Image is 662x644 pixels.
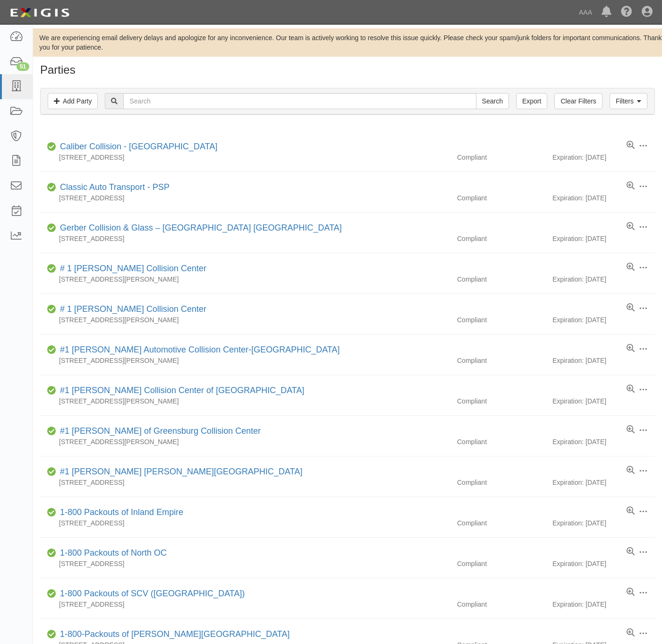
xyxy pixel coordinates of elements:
[627,141,635,150] a: View results summary
[627,628,635,638] a: View results summary
[60,507,183,517] a: 1-800 Packouts of Inland Empire
[56,628,289,641] div: 1-800-Packouts of Beverly Hills
[60,223,342,232] a: Gerber Collision & Glass – [GEOGRAPHIC_DATA] [GEOGRAPHIC_DATA]
[47,184,56,191] i: Compliant
[47,631,56,638] i: Compliant
[17,62,29,71] div: 51
[56,141,217,153] div: Caliber Collision - Gainesville
[56,385,305,397] div: #1 Cochran Collision Center of Greensburg
[56,547,167,559] div: 1-800 Packouts of North OC
[56,425,261,438] div: #1 Cochran of Greensburg Collision Center
[40,275,450,284] div: [STREET_ADDRESS][PERSON_NAME]
[516,93,547,109] a: Export
[450,396,552,406] div: Compliant
[47,591,56,597] i: Compliant
[56,344,340,356] div: #1 Cochran Automotive Collision Center-Monroeville
[60,386,305,395] a: #1 [PERSON_NAME] Collision Center of [GEOGRAPHIC_DATA]
[627,547,635,557] a: View results summary
[610,93,647,109] a: Filters
[40,315,450,325] div: [STREET_ADDRESS][PERSON_NAME]
[450,193,552,203] div: Compliant
[40,64,655,76] h1: Parties
[60,142,217,151] a: Caliber Collision - [GEOGRAPHIC_DATA]
[47,550,56,557] i: Compliant
[450,437,552,447] div: Compliant
[554,93,602,109] a: Clear Filters
[60,467,302,476] a: #1 [PERSON_NAME] [PERSON_NAME][GEOGRAPHIC_DATA]
[552,234,655,243] div: Expiration: [DATE]
[450,234,552,243] div: Compliant
[60,345,340,354] a: #1 [PERSON_NAME] Automotive Collision Center-[GEOGRAPHIC_DATA]
[56,466,302,478] div: #1 Cochran Robinson Township
[450,356,552,365] div: Compliant
[47,428,56,435] i: Compliant
[627,263,635,272] a: View results summary
[60,589,245,598] a: 1-800 Packouts of SCV ([GEOGRAPHIC_DATA])
[552,153,655,162] div: Expiration: [DATE]
[40,193,450,203] div: [STREET_ADDRESS]
[7,4,72,21] img: logo-5460c22ac91f19d4615b14bd174203de0afe785f0fc80cf4dbbc73dc1793850b.png
[47,144,56,150] i: Compliant
[621,7,632,18] i: Help Center - Complianz
[552,437,655,447] div: Expiration: [DATE]
[47,387,56,394] i: Compliant
[56,588,245,600] div: 1-800 Packouts of SCV (Santa Clarita Valley)
[47,469,56,475] i: Compliant
[627,222,635,232] a: View results summary
[60,182,170,192] a: Classic Auto Transport - PSP
[450,153,552,162] div: Compliant
[123,93,476,109] input: Search
[47,266,56,272] i: Compliant
[47,225,56,232] i: Compliant
[627,588,635,597] a: View results summary
[60,264,206,273] a: # 1 [PERSON_NAME] Collision Center
[48,93,98,109] a: Add Party
[450,600,552,609] div: Compliant
[552,193,655,203] div: Expiration: [DATE]
[40,234,450,243] div: [STREET_ADDRESS]
[56,303,206,316] div: # 1 Cochran Collision Center
[627,181,635,191] a: View results summary
[40,437,450,447] div: [STREET_ADDRESS][PERSON_NAME]
[627,466,635,475] a: View results summary
[450,559,552,568] div: Compliant
[627,385,635,394] a: View results summary
[552,478,655,487] div: Expiration: [DATE]
[40,478,450,487] div: [STREET_ADDRESS]
[40,396,450,406] div: [STREET_ADDRESS][PERSON_NAME]
[60,426,261,436] a: #1 [PERSON_NAME] of Greensburg Collision Center
[60,629,289,639] a: 1-800-Packouts of [PERSON_NAME][GEOGRAPHIC_DATA]
[56,181,170,194] div: Classic Auto Transport - PSP
[47,509,56,516] i: Compliant
[40,559,450,568] div: [STREET_ADDRESS]
[552,600,655,609] div: Expiration: [DATE]
[476,93,509,109] input: Search
[60,304,206,314] a: # 1 [PERSON_NAME] Collision Center
[450,478,552,487] div: Compliant
[56,222,342,234] div: Gerber Collision & Glass – Houston Brighton
[552,315,655,325] div: Expiration: [DATE]
[60,548,167,558] a: 1-800 Packouts of North OC
[552,518,655,528] div: Expiration: [DATE]
[450,315,552,325] div: Compliant
[40,518,450,528] div: [STREET_ADDRESS]
[552,275,655,284] div: Expiration: [DATE]
[627,303,635,313] a: View results summary
[40,600,450,609] div: [STREET_ADDRESS]
[627,425,635,435] a: View results summary
[552,396,655,406] div: Expiration: [DATE]
[450,275,552,284] div: Compliant
[574,3,597,22] a: AAA
[33,33,662,52] div: We are experiencing email delivery delays and apologize for any inconvenience. Our team is active...
[56,263,206,275] div: # 1 Cochran Collision Center
[627,344,635,353] a: View results summary
[40,356,450,365] div: [STREET_ADDRESS][PERSON_NAME]
[450,518,552,528] div: Compliant
[40,153,450,162] div: [STREET_ADDRESS]
[56,507,183,519] div: 1-800 Packouts of Inland Empire
[627,507,635,516] a: View results summary
[47,306,56,313] i: Compliant
[552,559,655,568] div: Expiration: [DATE]
[47,347,56,353] i: Compliant
[552,356,655,365] div: Expiration: [DATE]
